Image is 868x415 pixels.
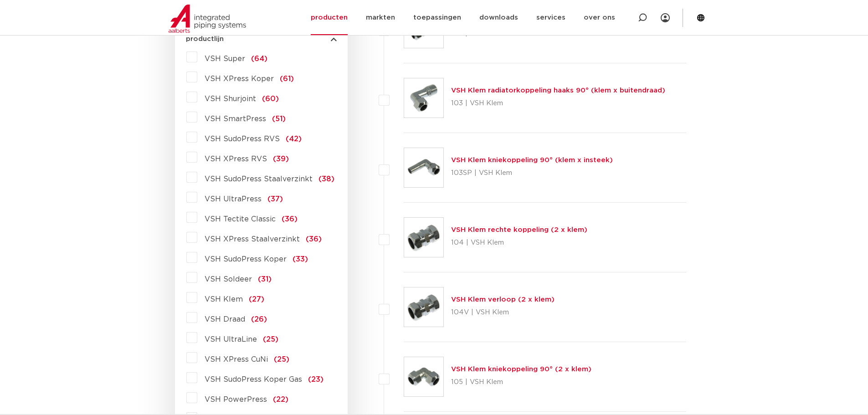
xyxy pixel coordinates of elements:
[293,256,308,263] span: (33)
[451,375,591,389] p: 105 | VSH Klem
[205,95,256,102] span: VSH Shurjoint
[451,157,613,164] a: VSH Klem kniekoppeling 90° (klem x insteek)
[272,115,286,123] span: (51)
[205,215,276,223] span: VSH Tectite Classic
[404,357,443,396] img: Thumbnail for VSH Klem kniekoppeling 90° (2 x klem)
[451,166,613,180] p: 103SP | VSH Klem
[404,78,443,118] img: Thumbnail for VSH Klem radiatorkoppeling haaks 90° (klem x buitendraad)
[451,366,591,373] a: VSH Klem kniekoppeling 90° (2 x klem)
[205,75,274,82] span: VSH XPress Koper
[451,226,587,233] a: VSH Klem rechte koppeling (2 x klem)
[306,236,322,243] span: (36)
[205,195,262,203] span: VSH UltraPress
[262,95,279,102] span: (60)
[205,296,243,303] span: VSH Klem
[404,287,443,327] img: Thumbnail for VSH Klem verloop (2 x klem)
[205,175,313,183] span: VSH SudoPress Staalverzinkt
[451,236,587,250] p: 104 | VSH Klem
[205,316,245,323] span: VSH Draad
[451,305,555,320] p: 104V | VSH Klem
[251,316,267,323] span: (26)
[282,215,298,223] span: (36)
[286,135,302,143] span: (42)
[205,376,302,383] span: VSH SudoPress Koper Gas
[249,296,264,303] span: (27)
[263,336,278,343] span: (25)
[404,148,443,187] img: Thumbnail for VSH Klem kniekoppeling 90° (klem x insteek)
[318,175,334,183] span: (38)
[273,155,289,163] span: (39)
[205,55,245,62] span: VSH Super
[205,256,287,263] span: VSH SudoPress Koper
[251,55,267,62] span: (64)
[205,276,252,283] span: VSH Soldeer
[451,96,665,111] p: 103 | VSH Klem
[308,376,324,383] span: (23)
[186,36,224,42] span: productlijn
[274,356,289,363] span: (25)
[205,115,266,123] span: VSH SmartPress
[280,75,294,82] span: (61)
[258,276,272,283] span: (31)
[205,155,267,163] span: VSH XPress RVS
[404,218,443,257] img: Thumbnail for VSH Klem rechte koppeling (2 x klem)
[267,195,283,203] span: (37)
[205,336,257,343] span: VSH UltraLine
[205,236,300,243] span: VSH XPress Staalverzinkt
[205,356,268,363] span: VSH XPress CuNi
[205,135,280,143] span: VSH SudoPress RVS
[451,296,555,303] a: VSH Klem verloop (2 x klem)
[186,36,337,42] button: productlijn
[273,396,288,403] span: (22)
[205,396,267,403] span: VSH PowerPress
[451,87,665,94] a: VSH Klem radiatorkoppeling haaks 90° (klem x buitendraad)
